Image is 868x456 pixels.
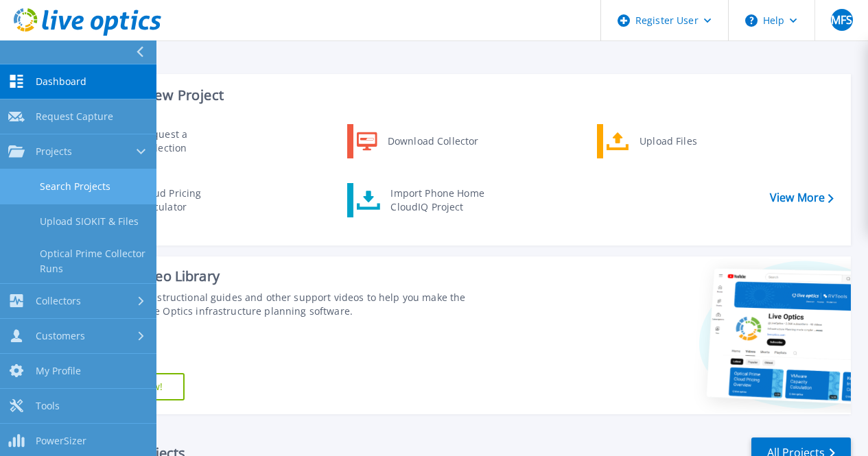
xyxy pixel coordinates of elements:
span: Customers [36,330,85,342]
a: Request a Collection [97,124,237,158]
div: Upload Files [633,128,734,155]
div: Cloud Pricing Calculator [132,187,234,214]
a: Upload Files [597,124,738,158]
a: View More [770,191,834,204]
a: Cloud Pricing Calculator [97,183,237,217]
span: Dashboard [36,75,86,88]
h3: Start a New Project [97,88,833,103]
span: Request Capture [36,110,113,123]
div: Import Phone Home CloudIQ Project [384,187,491,214]
div: Request a Collection [134,128,234,155]
div: Support Video Library [80,267,488,285]
span: Collectors [36,295,81,307]
span: MFS [831,14,852,25]
div: Download Collector [381,128,484,155]
span: My Profile [36,365,81,377]
span: Tools [36,400,60,412]
a: Download Collector [347,124,488,158]
span: PowerSizer [36,435,86,447]
span: Projects [36,145,72,158]
div: Find tutorials, instructional guides and other support videos to help you make the most of your L... [80,291,488,318]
